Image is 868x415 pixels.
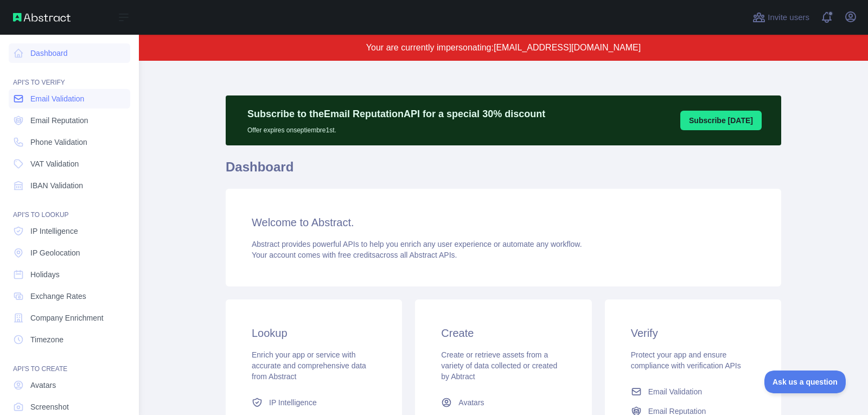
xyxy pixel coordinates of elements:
span: Phone Validation [30,137,87,148]
span: IP Intelligence [269,397,317,408]
a: Email Reputation [9,111,130,130]
button: Invite users [750,9,812,26]
span: Create or retrieve assets from a variety of data collected or created by Abtract [441,350,557,381]
span: Timezone [30,334,63,345]
a: Email Validation [627,382,759,401]
p: Subscribe to the Email Reputation API for a special 30 % discount [247,106,545,122]
span: Avatars [30,380,56,391]
a: Company Enrichment [9,308,130,328]
img: Abstract API [13,13,71,22]
span: Email Validation [30,93,84,104]
span: Screenshot [30,401,69,412]
iframe: Toggle Customer Support [764,371,846,393]
a: Avatars [9,375,130,395]
span: Avatars [458,397,484,408]
h3: Verify [631,325,755,341]
span: Invite users [768,11,809,24]
h3: Welcome to Abstract. [252,215,755,230]
span: IP Intelligence [30,226,78,237]
div: API'S TO CREATE [9,352,130,373]
span: IBAN Validation [30,180,83,191]
div: API'S TO LOOKUP [9,197,130,219]
span: Holidays [30,269,60,280]
span: Enrich your app or service with accurate and comprehensive data from Abstract [252,350,366,381]
span: Exchange Rates [30,291,86,302]
span: Email Validation [648,386,702,397]
a: Holidays [9,265,130,284]
a: Phone Validation [9,132,130,152]
p: Offer expires on septiembre 1st. [247,122,545,135]
span: IP Geolocation [30,247,80,258]
a: Exchange Rates [9,286,130,306]
span: Abstract provides powerful APIs to help you enrich any user experience or automate any workflow. [252,240,582,248]
a: IBAN Validation [9,176,130,195]
a: IP Geolocation [9,243,130,263]
a: Timezone [9,330,130,349]
h1: Dashboard [226,158,781,184]
span: VAT Validation [30,158,79,169]
div: API'S TO VERIFY [9,65,130,87]
span: Protect your app and ensure compliance with verification APIs [631,350,741,370]
span: Your are currently impersonating: [366,43,494,52]
a: VAT Validation [9,154,130,174]
span: free credits [338,251,375,259]
a: IP Intelligence [247,393,380,412]
a: IP Intelligence [9,221,130,241]
button: Subscribe [DATE] [680,111,762,130]
span: [EMAIL_ADDRESS][DOMAIN_NAME] [494,43,641,52]
span: Your account comes with across all Abstract APIs. [252,251,457,259]
a: Dashboard [9,43,130,63]
h3: Lookup [252,325,376,341]
span: Email Reputation [30,115,88,126]
span: Company Enrichment [30,312,104,323]
a: Avatars [437,393,570,412]
h3: Create [441,325,565,341]
a: Email Validation [9,89,130,108]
